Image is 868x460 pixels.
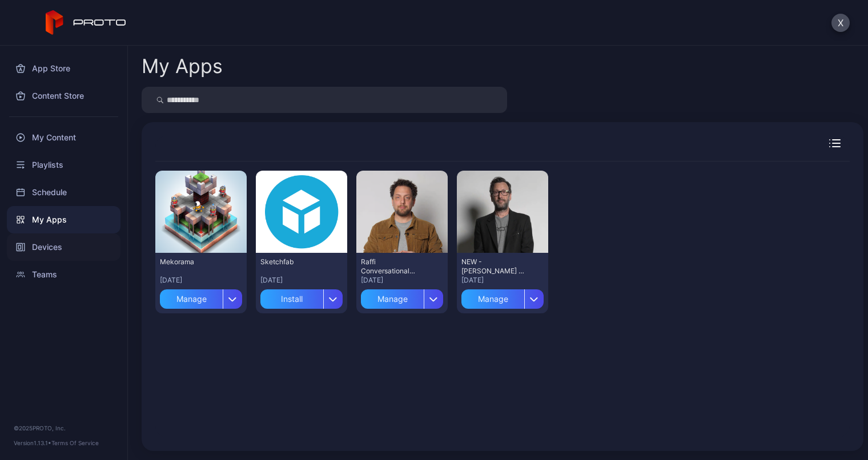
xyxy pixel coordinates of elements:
div: Sketchfab [260,257,323,267]
a: Playlists [7,151,120,179]
div: Raffi Conversational Persona - (Proto Internal) [361,257,424,276]
div: Manage [160,289,223,309]
a: My Content [7,124,120,151]
a: App Store [7,55,120,82]
div: Manage [461,289,524,309]
button: Install [260,285,343,309]
button: X [831,14,850,32]
div: Manage [361,289,424,309]
button: Manage [361,285,443,309]
div: Mekorama [160,257,223,267]
div: NEW - David Nussbaum - (Internal) [461,257,524,276]
a: Content Store [7,82,120,110]
div: Install [260,289,323,309]
span: Version 1.13.1 • [14,439,51,446]
a: Teams [7,261,120,288]
button: Manage [461,285,544,309]
a: Schedule [7,179,120,206]
div: My Apps [142,57,223,76]
div: [DATE] [260,276,343,285]
div: [DATE] [461,276,544,285]
a: Devices [7,233,120,261]
div: [DATE] [160,276,242,285]
a: My Apps [7,206,120,233]
div: © 2025 PROTO, Inc. [14,423,114,433]
a: Terms Of Service [51,439,99,446]
div: [DATE] [361,276,443,285]
button: Manage [160,285,242,309]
